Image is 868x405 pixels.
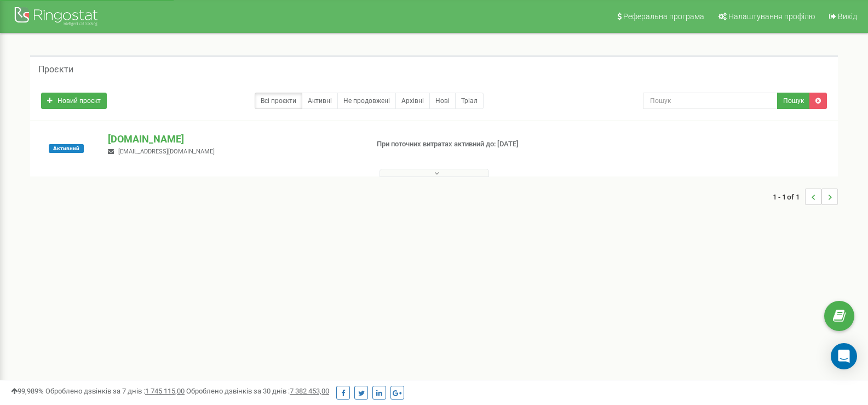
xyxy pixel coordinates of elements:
p: [DOMAIN_NAME] [108,132,359,146]
button: Пошук [777,93,810,109]
a: Активні [302,93,338,109]
a: Архівні [395,93,430,109]
span: 99,989% [11,387,44,395]
u: 1 745 115,00 [145,387,185,395]
div: Open Intercom Messenger [831,343,857,369]
span: Оброблено дзвінків за 7 днів : [45,387,185,395]
u: 7 382 453,00 [290,387,329,395]
a: Новий проєкт [41,93,107,109]
span: Активний [49,144,84,153]
span: Налаштування профілю [728,12,815,21]
a: Тріал [455,93,484,109]
span: Вихід [838,12,857,21]
a: Не продовжені [337,93,396,109]
p: При поточних витратах активний до: [DATE] [377,139,561,150]
span: Реферальна програма [623,12,704,21]
a: Нові [429,93,456,109]
span: 1 - 1 of 1 [773,189,805,205]
span: Оброблено дзвінків за 30 днів : [186,387,329,395]
span: [EMAIL_ADDRESS][DOMAIN_NAME] [118,148,215,155]
a: Всі проєкти [255,93,302,109]
nav: ... [773,178,838,216]
h5: Проєкти [38,65,73,75]
input: Пошук [643,93,778,109]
